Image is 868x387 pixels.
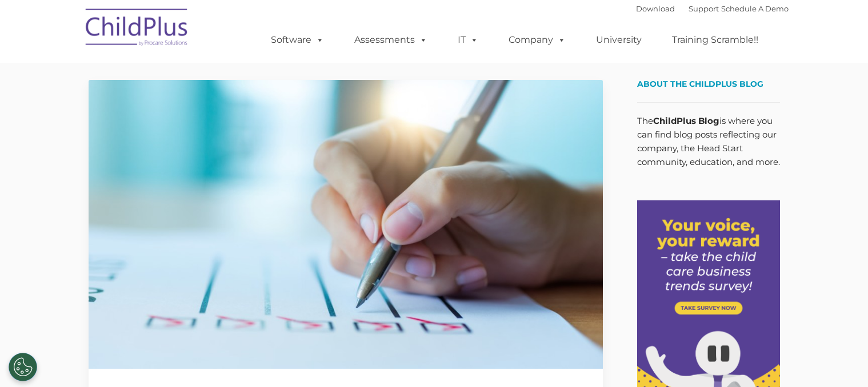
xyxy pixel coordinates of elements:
a: Software [259,29,335,51]
a: IT [446,29,490,51]
p: The is where you can find blog posts reflecting our company, the Head Start community, education,... [637,114,780,169]
font: | [636,4,789,13]
button: Cookies Settings [9,353,37,381]
span: About the ChildPlus Blog [637,79,763,89]
a: Download [636,4,675,13]
a: Assessments [343,29,439,51]
img: Efficiency Boost: ChildPlus Online's Enhanced Family Pre-Application Process - Streamlining Appli... [89,80,603,369]
img: ChildPlus by Procare Solutions [80,1,194,58]
a: Training Scramble!! [661,29,770,51]
a: Schedule A Demo [721,4,789,13]
strong: ChildPlus Blog [653,115,719,126]
a: Company [497,29,577,51]
a: University [585,29,653,51]
a: Support [689,4,719,13]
